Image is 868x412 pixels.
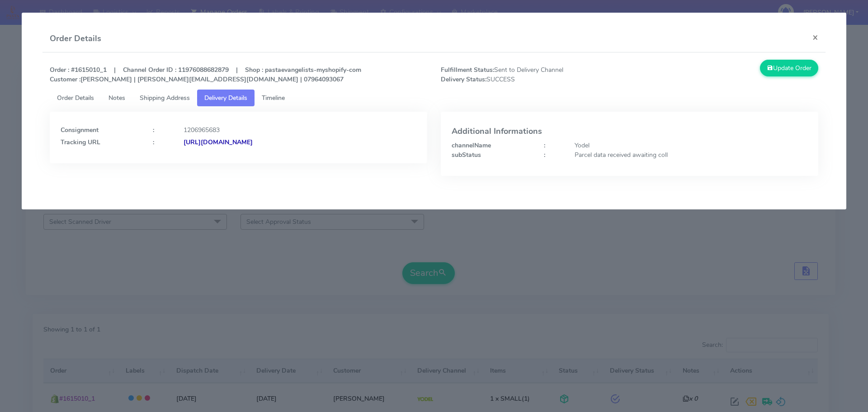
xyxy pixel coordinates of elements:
span: Notes [108,94,125,102]
div: Yodel [568,141,814,150]
span: Shipping Address [140,94,190,102]
strong: : [544,141,545,150]
strong: : [153,126,154,134]
strong: Tracking URL [61,138,100,147]
strong: Delivery Status: [441,75,486,84]
span: Order Details [57,94,94,102]
strong: channelName [452,141,491,150]
strong: : [153,138,154,147]
h4: Additional Informations [452,127,807,136]
strong: Customer : [50,75,80,84]
strong: Order : #1615010_1 | Channel Order ID : 11976088682879 | Shop : pastaevangelists-myshopify-com [P... [50,66,361,84]
div: 1206965683 [177,125,423,135]
strong: Consignment [61,126,99,134]
strong: subStatus [452,151,481,159]
span: Sent to Delivery Channel SUCCESS [434,65,630,84]
button: Close [805,25,826,49]
span: Timeline [262,94,285,102]
ul: Tabs [50,90,819,106]
strong: : [544,151,545,159]
span: Delivery Details [204,94,247,102]
h4: Order Details [50,33,101,45]
strong: [URL][DOMAIN_NAME] [184,138,253,147]
strong: Fulfillment Status: [441,66,494,74]
button: Update Order [760,60,819,76]
div: Parcel data received awaiting coll [568,150,814,160]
